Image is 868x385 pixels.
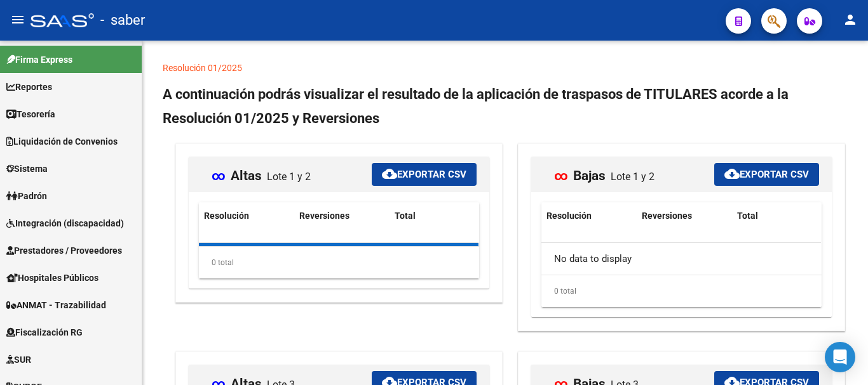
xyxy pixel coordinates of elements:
a: Resolución 01/2025 [163,63,242,73]
datatable-header-cell: Reversiones [294,202,390,230]
span: - saber [100,6,145,34]
mat-card-title: Bajas [554,159,660,183]
span: Tesorería [6,107,55,121]
div: 0 total [541,275,821,307]
span: Integración (discapacidad) [6,216,124,230]
div: 0 total [199,247,478,278]
mat-icon: cloud_download [724,166,740,181]
span: SUR [6,353,31,367]
mat-icon: person [843,12,858,27]
datatable-header-cell: Total [732,202,827,230]
span: Total [737,211,758,221]
span: Liquidación de Convenios [6,134,118,148]
span: Reversiones [642,211,692,221]
span: Reportes [6,80,52,94]
span: Exportar CSV [724,169,809,180]
div: No data to display [541,243,821,275]
span: ANMAT - Trazabilidad [6,298,106,312]
mat-card-title: Altas [212,159,316,183]
span: Padrón [6,189,47,203]
span: ∞ [212,168,226,183]
mat-icon: cloud_download [382,166,397,181]
span: Sistema [6,162,48,176]
datatable-header-cell: Resolución [199,202,294,230]
span: Firma Express [6,53,72,67]
span: Fiscalización RG [6,325,83,339]
span: Reversiones [299,211,349,221]
span: Exportar CSV [382,169,466,180]
span: ∞ [554,168,568,183]
span: Total [395,211,416,221]
span: Prestadores / Proveedores [6,244,122,258]
datatable-header-cell: Reversiones [637,202,732,230]
span: Resolución [546,211,592,221]
span: Hospitales Públicos [6,271,98,285]
span: Lote 1 y 2 [611,171,654,183]
button: Exportar CSV [372,163,477,186]
div: Open Intercom Messenger [825,342,855,372]
datatable-header-cell: Resolución [541,202,637,230]
datatable-header-cell: Total [390,202,485,230]
button: Exportar CSV [714,163,819,186]
span: Lote 1 y 2 [267,171,311,183]
span: Resolución [204,211,249,221]
mat-icon: menu [10,12,25,27]
h2: A continuación podrás visualizar el resultado de la aplicación de traspasos de TITULARES acorde a... [163,82,848,131]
